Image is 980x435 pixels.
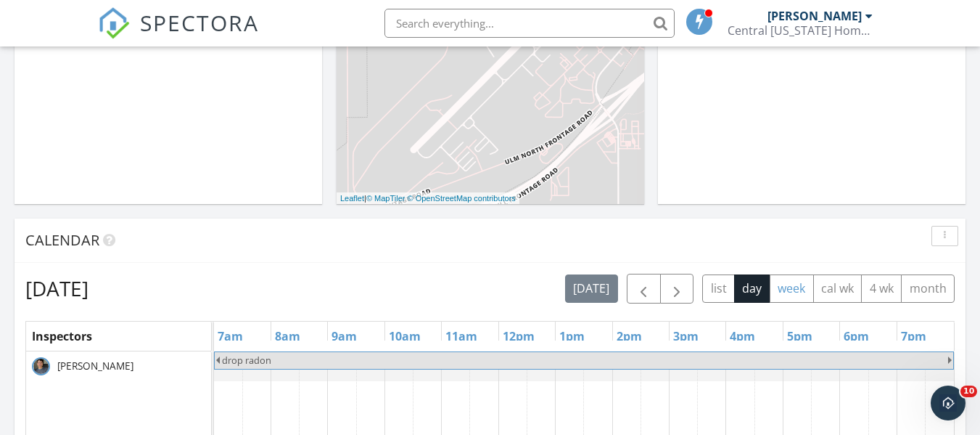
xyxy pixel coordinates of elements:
[214,325,247,348] a: 7am
[384,9,675,38] input: Search everything...
[901,275,955,303] button: month
[660,274,694,304] button: Next day
[337,192,519,205] div: |
[499,325,538,348] a: 12pm
[222,354,271,367] span: drop radon
[442,325,481,348] a: 11am
[897,325,930,348] a: 7pm
[726,325,759,348] a: 4pm
[328,325,361,348] a: 9am
[813,275,862,303] button: cal wk
[32,357,50,375] img: img_4499.jpeg
[734,275,770,303] button: day
[25,230,99,250] span: Calendar
[408,194,516,203] a: © OpenStreetMap contributors
[960,386,977,397] span: 10
[340,194,364,203] a: Leaflet
[613,325,646,348] a: 2pm
[770,275,814,303] button: week
[556,325,588,348] a: 1pm
[140,7,259,38] span: SPECTORA
[385,325,424,348] a: 10am
[54,359,136,373] span: [PERSON_NAME]
[366,194,405,203] a: © MapTiler
[931,386,965,420] iframe: Intercom live chat
[728,23,873,38] div: Central Montana Home Inspections
[271,325,304,348] a: 8am
[627,274,661,304] button: Previous day
[98,20,259,50] a: SPECTORA
[840,325,873,348] a: 6pm
[783,325,816,348] a: 5pm
[702,275,735,303] button: list
[25,274,88,303] h2: [DATE]
[32,328,92,344] span: Inspectors
[767,9,862,23] div: [PERSON_NAME]
[565,275,618,303] button: [DATE]
[98,7,130,39] img: The Best Home Inspection Software - Spectora
[670,325,702,348] a: 3pm
[861,275,902,303] button: 4 wk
